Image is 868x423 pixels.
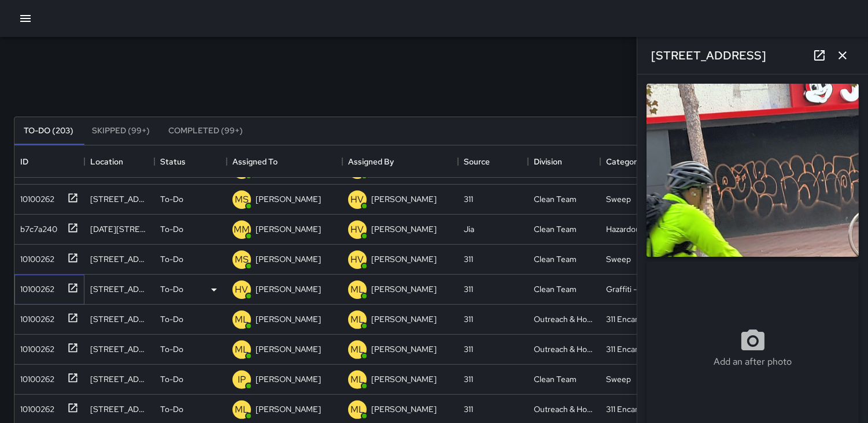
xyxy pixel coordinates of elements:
p: IP [238,373,246,387]
div: 311 [464,313,473,325]
div: 311 [464,373,473,385]
div: Sweep [606,373,631,385]
div: 1110 Mission Street [90,343,149,355]
p: [PERSON_NAME] [256,343,321,355]
div: Graffiti - Private [606,283,664,295]
p: MS [235,193,249,207]
div: ID [20,145,28,178]
div: Location [90,145,123,178]
p: [PERSON_NAME] [256,403,321,415]
div: 311 Encampments [606,403,667,415]
div: 311 [464,283,473,295]
div: 1337 Mission Street [90,193,149,205]
p: HV [351,223,364,237]
div: Assigned To [227,145,342,178]
p: ML [350,373,364,387]
div: Clean Team [534,223,577,235]
p: To-Do [160,373,183,385]
div: 10100262 [16,249,54,265]
div: ID [14,145,84,178]
p: To-Do [160,223,183,235]
p: ML [350,313,364,327]
p: [PERSON_NAME] [371,313,437,325]
p: [PERSON_NAME] [371,253,437,265]
div: Assigned By [342,145,458,178]
p: [PERSON_NAME] [256,193,321,205]
div: 135 6th Street [90,403,149,415]
p: HV [351,253,364,267]
p: [PERSON_NAME] [256,373,321,385]
p: [PERSON_NAME] [371,373,437,385]
div: Sweep [606,253,631,265]
div: Source [464,145,490,178]
div: Sweep [606,193,631,205]
button: Skipped (99+) [83,117,159,145]
div: 135 6th Street [90,373,149,385]
div: 10100262 [16,399,54,415]
div: Division [528,145,600,178]
p: [PERSON_NAME] [256,283,321,295]
div: Hazardous Waste [606,223,667,235]
p: ML [350,343,364,357]
div: 10100262 [16,339,54,355]
p: ML [350,403,364,417]
div: 10100262 [16,309,54,325]
div: Clean Team [534,253,577,265]
div: 311 Encampments [606,343,667,355]
p: To-Do [160,253,183,265]
p: To-Do [160,313,183,325]
div: 311 [464,403,473,415]
div: 311 Encampments [606,313,667,325]
div: Clean Team [534,283,577,295]
div: 10100262 [16,369,54,385]
p: MS [235,253,249,267]
p: To-Do [160,193,183,205]
p: [PERSON_NAME] [256,313,321,325]
p: [PERSON_NAME] [256,223,321,235]
div: Outreach & Hospitality [534,313,594,325]
p: HV [235,283,249,297]
div: Outreach & Hospitality [534,343,594,355]
p: To-Do [160,403,183,415]
p: HV [351,193,364,207]
div: 311 [464,193,473,205]
p: [PERSON_NAME] [371,343,437,355]
div: 1270 Mission Street [90,253,149,265]
p: ML [235,403,249,417]
div: Clean Team [534,193,577,205]
div: 1075 Market Street [90,313,149,325]
p: ML [235,313,249,327]
p: [PERSON_NAME] [371,223,437,235]
div: 10100262 [16,189,54,205]
div: 10100262 [16,279,54,295]
div: 936 Market Street [90,283,149,295]
div: Category [606,145,641,178]
p: MM [234,223,250,237]
div: Status [154,145,227,178]
p: [PERSON_NAME] [371,403,437,415]
p: To-Do [160,283,183,295]
p: [PERSON_NAME] [256,253,321,265]
div: Outreach & Hospitality [534,403,594,415]
div: Status [160,145,186,178]
div: Clean Team [534,373,577,385]
div: Assigned To [232,145,278,178]
button: Completed (99+) [159,117,252,145]
div: Source [458,145,528,178]
div: b7c7a240 [16,219,57,235]
div: 1200-1208 Market Street [90,223,149,235]
div: Location [84,145,154,178]
p: To-Do [160,343,183,355]
p: [PERSON_NAME] [371,193,437,205]
div: 311 [464,253,473,265]
button: To-Do (203) [14,117,83,145]
div: 311 [464,343,473,355]
div: Jia [464,223,474,235]
p: ML [235,343,249,357]
p: [PERSON_NAME] [371,283,437,295]
div: Assigned By [348,145,394,178]
div: Division [534,145,562,178]
p: ML [350,283,364,297]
